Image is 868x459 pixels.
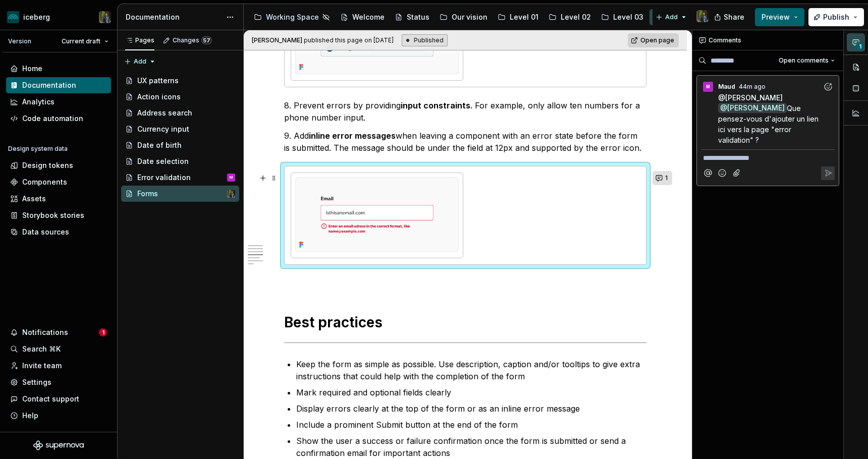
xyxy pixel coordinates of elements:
div: M [706,83,710,91]
div: Our vision [452,12,487,22]
button: Current draft [57,34,113,48]
a: Analytics [6,94,111,110]
span: 1 [856,42,864,50]
a: Storybook stories [6,207,111,223]
button: Contact support [6,391,111,407]
div: Level 03 [613,12,643,22]
div: Forms [137,189,158,199]
button: Publish [808,8,864,26]
button: Add [653,10,690,24]
button: Help [6,408,111,424]
button: Mention someone [701,166,715,180]
a: Level 03 [597,9,647,25]
p: 8. Prevent errors by providing . For example, only allow ten numbers for a phone number input. [284,99,646,124]
div: Notifications [22,327,68,337]
div: UX patterns [137,76,179,86]
span: Preview [762,12,790,22]
button: Search ⌘K [6,341,111,357]
div: Welcome [352,12,385,22]
span: 1 [665,174,668,182]
div: Comments [692,30,843,50]
div: M [230,173,233,183]
div: Level 02 [561,12,591,22]
span: Que pensez-vous d'ajouter un lien ici vers la page "error validation" ? [718,104,821,144]
a: FormsSimon Désilets [121,186,239,202]
a: UX patterns [121,73,239,89]
a: Level 01 [494,9,542,25]
p: 9. Add when leaving a component with an error state before the form is submitted. The message sho... [284,130,646,154]
div: Components [22,177,67,187]
span: [PERSON_NAME] [252,36,302,44]
img: 418c6d47-6da6-4103-8b13-b5999f8989a1.png [7,11,19,23]
div: Home [22,64,42,74]
a: Level 02 [545,9,595,25]
span: @ [718,93,783,102]
div: Changes [173,36,212,44]
div: Error validation [137,173,191,183]
a: Date of birth [121,137,239,153]
button: Add [121,54,159,69]
img: Simon Désilets [696,10,709,22]
div: Address search [137,108,192,118]
span: @ [718,103,787,113]
span: published this page on [DATE] [252,36,394,44]
div: Composer editor [701,149,835,163]
div: Invite team [22,361,62,371]
button: Add reaction [821,80,835,93]
h1: Best practices [284,313,646,331]
a: Currency input [121,121,239,137]
span: 57 [201,36,212,44]
button: icebergSimon Désilets [2,6,115,28]
span: Maud [718,83,735,91]
img: Simon Désilets [99,11,111,23]
div: Analytics [22,97,55,107]
a: Open page [628,33,679,47]
button: Notifications1 [6,324,111,340]
div: Action icons [137,92,181,102]
span: Open page [640,36,674,44]
span: [PERSON_NAME] [727,104,785,112]
div: Currency input [137,124,189,134]
div: iceberg [23,12,50,22]
span: Add [134,58,146,66]
a: Welcome [336,9,389,25]
div: Contact support [22,394,79,404]
div: Storybook stories [22,210,84,220]
div: Date selection [137,156,189,166]
a: UX patterns [649,9,711,25]
a: Working Space [250,9,334,25]
a: Documentation [6,77,111,93]
p: Include a prominent Submit button at the end of the form [296,419,646,431]
a: Action icons [121,89,239,105]
button: Reply [821,166,835,180]
div: Search ⌘K [22,344,61,354]
a: Data sources [6,224,111,240]
span: 1 [99,328,107,336]
a: Supernova Logo [33,440,84,450]
div: Documentation [126,12,221,22]
a: Invite team [6,358,111,374]
a: Components [6,174,111,190]
a: Date selection [121,153,239,169]
div: Pages [125,36,154,44]
p: Keep the form as simple as possible. Use description, caption and/or tooltips to give extra instr... [296,358,646,382]
button: 1 [653,171,672,185]
span: Publish [823,12,849,22]
strong: input constraints [401,100,470,110]
p: Mark required and optional fields clearly [296,386,646,398]
div: Code automation [22,113,83,124]
a: Design tokens [6,157,111,174]
div: Published [402,34,448,46]
div: Data sources [22,227,69,237]
span: Share [724,12,744,22]
span: [PERSON_NAME] [725,93,783,102]
div: Design tokens [22,160,73,170]
a: Home [6,61,111,77]
a: Code automation [6,110,111,127]
a: Assets [6,191,111,207]
div: Documentation [22,80,76,90]
div: Settings [22,377,51,387]
p: Show the user a success or failure confirmation once the form is submitted or send a confirmation... [296,435,646,459]
img: Simon Désilets [227,190,235,198]
div: Date of birth [137,140,182,150]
